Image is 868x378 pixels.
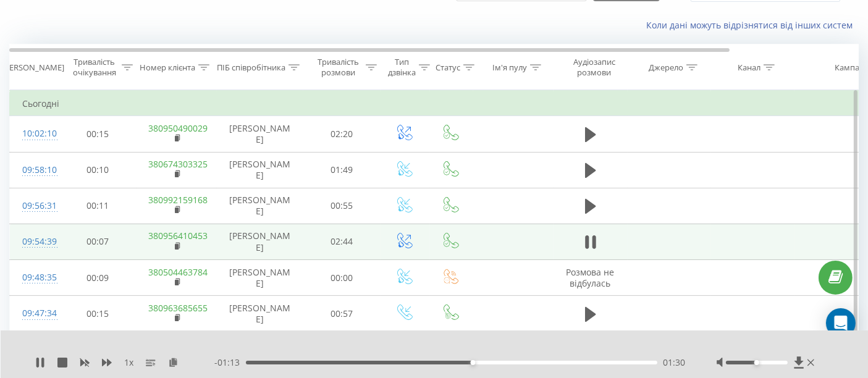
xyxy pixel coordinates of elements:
div: 09:56:31 [22,194,47,218]
div: Аудіозапис розмови [564,57,624,78]
td: [PERSON_NAME] [217,260,303,296]
td: [PERSON_NAME] [217,152,303,188]
td: 00:15 [59,296,137,332]
div: 09:47:34 [22,301,47,325]
div: 10:02:10 [22,122,47,146]
td: 01:49 [303,152,381,188]
a: 380950490029 [149,122,208,134]
span: - 01:13 [214,356,246,369]
span: 01:30 [664,356,686,369]
a: 380992159168 [149,194,208,206]
div: Ім'я пулу [492,62,527,73]
td: 00:11 [59,188,137,224]
td: 00:57 [303,296,381,332]
div: [PERSON_NAME] [2,62,64,73]
div: ПІБ співробітника [217,62,285,73]
a: 380674303325 [149,158,208,170]
td: 00:09 [59,260,137,296]
div: Accessibility label [754,360,759,365]
a: 380956410453 [149,230,208,241]
td: [PERSON_NAME] [217,296,303,332]
td: 02:44 [303,224,381,259]
div: 09:54:39 [22,230,47,254]
div: 09:58:10 [22,158,47,182]
div: 09:48:35 [22,266,47,290]
td: 00:15 [59,116,137,152]
div: Джерело [649,62,683,73]
span: Розмова не відбулась [567,266,615,289]
div: Тривалість розмови [314,57,363,78]
div: Канал [738,62,761,73]
a: Коли дані можуть відрізнятися вiд інших систем [646,19,859,31]
div: Тривалість очікування [70,57,119,78]
td: [PERSON_NAME] [217,188,303,224]
div: Accessibility label [471,360,476,365]
td: 00:10 [59,152,137,188]
td: 00:07 [59,224,137,259]
div: Open Intercom Messenger [826,308,856,338]
div: Тип дзвінка [388,57,416,78]
td: [PERSON_NAME] [217,224,303,259]
div: Номер клієнта [140,62,195,73]
td: 00:55 [303,188,381,224]
td: 02:20 [303,116,381,152]
td: 00:00 [303,260,381,296]
div: Статус [436,62,460,73]
td: [PERSON_NAME] [217,116,303,152]
span: 1 x [124,356,133,369]
a: 380963685655 [149,302,208,314]
a: 380504463784 [149,266,208,278]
